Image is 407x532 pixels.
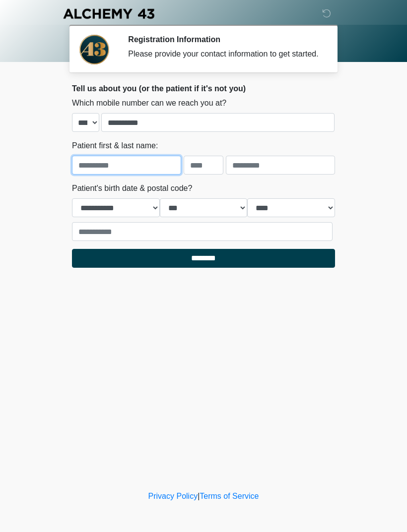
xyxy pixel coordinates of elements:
img: Alchemy 43 Logo [62,7,155,20]
a: Terms of Service [200,492,259,500]
a: | [198,492,200,500]
label: Patient first & last name: [72,140,158,152]
label: Patient's birth date & postal code? [72,182,192,194]
label: Which mobile number can we reach you at? [72,97,226,109]
h2: Tell us about you (or the patient if it's not you) [72,84,335,93]
div: Please provide your contact information to get started. [128,48,320,60]
h2: Registration Information [128,35,320,44]
a: Privacy Policy [148,492,198,500]
img: Agent Avatar [79,35,109,64]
